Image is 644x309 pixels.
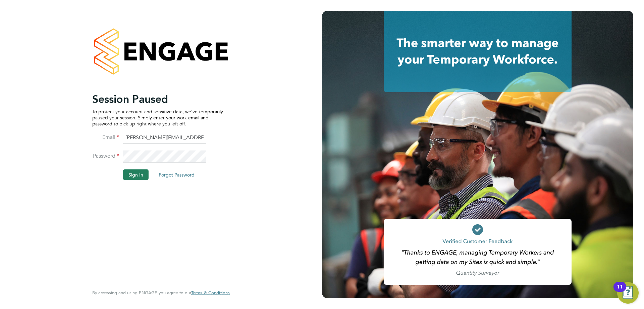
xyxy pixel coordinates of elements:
[92,108,223,127] p: To protect your account and sensitive data, we've temporarily paused your session. Simply enter y...
[191,290,230,296] span: Terms & Conditions
[92,133,119,141] label: Email
[92,290,230,296] span: By accessing and using ENGAGE you agree to our
[191,290,230,296] a: Terms & Conditions
[617,282,639,304] button: Open Resource Center, 11 new notifications
[123,169,149,180] button: Sign In
[123,132,206,144] input: Enter your work email...
[92,92,223,106] h2: Session Paused
[92,152,119,159] label: Password
[153,169,200,180] button: Forgot Password
[617,287,623,296] div: 11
